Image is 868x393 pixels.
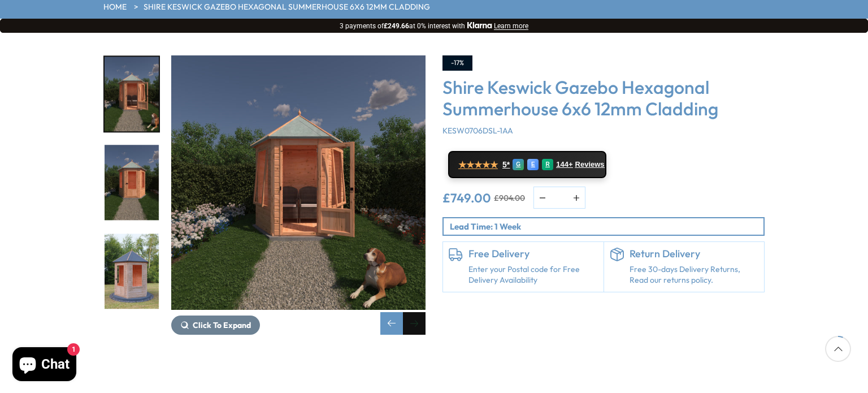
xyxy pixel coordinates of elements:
div: 4 / 9 [103,232,160,310]
span: 144+ [556,160,572,169]
span: Reviews [575,160,605,169]
a: ★★★★★ 5* G E R 144+ Reviews [448,151,606,178]
img: Keswick_Gazebosummerhouse_Garden_FRONTLIFE_200x200.jpg [105,57,159,132]
div: R [542,159,553,170]
img: Shire Keswick Gazebo Hexagonal Summerhouse 6x6 12mm Cladding [171,55,426,310]
span: ★★★★★ [458,159,498,170]
del: £904.00 [494,194,525,202]
button: Click To Expand [171,316,260,335]
a: Enter your Postal code for Free Delivery Availability [468,264,598,286]
p: Lead Time: 1 Week [450,221,763,232]
div: E [527,159,539,170]
p: Free 30-days Delivery Returns, Read our returns policy. [630,264,759,286]
img: Keswick_Gazebosummerhouse_Garden_front_200x200.jpg [105,145,159,221]
a: HOME [103,2,127,13]
inbox-online-store-chat: Shopify online store chat [9,347,80,384]
div: 3 / 9 [103,144,160,222]
div: G [513,159,524,170]
h6: Free Delivery [468,248,598,260]
img: Keswick_Gazebosummerhouse_0076_200x200.jpg [105,234,159,309]
span: KESW0706DSL-1AA [442,126,513,136]
h3: Shire Keswick Gazebo Hexagonal Summerhouse 6x6 12mm Cladding [442,76,765,120]
div: Next slide [403,312,426,335]
div: 2 / 9 [171,55,426,335]
div: -17% [442,55,472,71]
h6: Return Delivery [630,248,759,260]
span: Click To Expand [193,320,251,330]
a: Shire Keswick Gazebo Hexagonal Summerhouse 6x6 12mm Cladding [144,2,430,13]
ins: £749.00 [442,192,491,204]
div: Previous slide [380,312,403,335]
div: 2 / 9 [103,55,160,133]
